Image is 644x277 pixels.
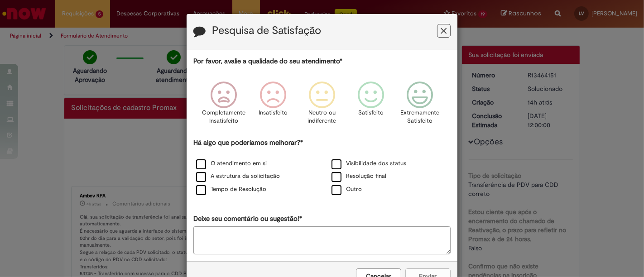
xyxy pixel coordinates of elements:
label: Visibilidade dos status [332,159,406,168]
label: Pesquisa de Satisfação [212,25,321,37]
div: Neutro ou indiferente [299,75,345,137]
label: Por favor, avalie a qualidade do seu atendimento* [193,57,342,66]
div: Satisfeito [348,75,394,137]
p: Insatisfeito [259,109,288,117]
label: Tempo de Resolução [196,185,266,194]
p: Extremamente Satisfeito [400,109,439,125]
div: Completamente Insatisfeito [201,75,247,137]
div: Extremamente Satisfeito [397,75,443,137]
label: O atendimento em si [196,159,267,168]
label: Resolução final [332,172,386,181]
label: A estrutura da solicitação [196,172,280,181]
label: Outro [332,185,362,194]
div: Há algo que poderíamos melhorar?* [193,138,451,196]
p: Neutro ou indiferente [306,109,338,125]
p: Completamente Insatisfeito [202,109,246,125]
label: Deixe seu comentário ou sugestão!* [193,214,302,224]
div: Insatisfeito [250,75,296,137]
p: Satisfeito [358,109,384,117]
